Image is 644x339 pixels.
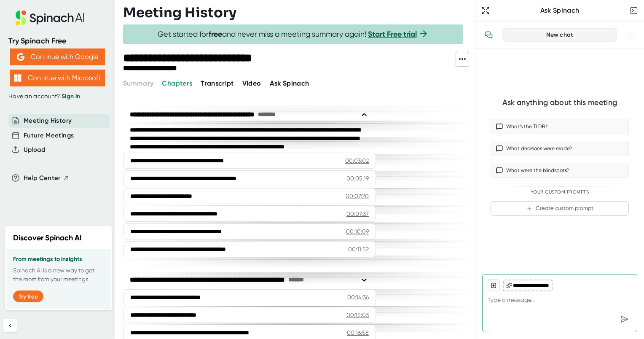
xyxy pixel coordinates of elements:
[270,78,309,89] button: Ask Spinach
[24,116,72,126] button: Meeting History
[502,98,617,108] div: Ask anything about this meeting
[270,79,309,87] span: Ask Spinach
[491,163,629,178] button: What were the blindspots?
[10,70,105,86] button: Continue with Microsoft
[24,145,45,155] button: Upload
[491,119,629,134] button: What’s the TLDR?
[348,245,369,253] div: 00:11:52
[345,156,369,165] div: 00:03:02
[491,189,629,195] div: Your Custom Prompts
[24,173,70,183] button: Help Center
[24,131,74,140] button: Future Meetings
[13,232,82,244] h2: Discover Spinach AI
[347,328,369,337] div: 00:16:58
[346,174,369,183] div: 00:05:19
[17,53,24,61] img: Aehbyd4JwY73AAAAAElFTkSuQmCC
[123,78,153,89] button: Summary
[13,291,43,302] button: Try free
[62,93,80,100] a: Sign in
[242,78,261,89] button: Video
[347,293,369,301] div: 00:14:36
[201,78,234,89] button: Transcript
[10,48,105,65] button: Continue with Google
[480,5,491,16] button: Expand to Ask Spinach page
[508,31,612,39] div: New chat
[628,5,640,16] button: Close conversation sidebar
[3,319,17,332] button: Collapse sidebar
[346,210,369,218] div: 00:07:37
[346,192,369,200] div: 00:07:20
[491,201,629,216] button: Create custom prompt
[123,5,236,21] h3: Meeting History
[368,30,417,39] a: Start Free trial
[8,93,106,100] div: Have an account?
[480,27,497,43] button: View conversation history
[13,266,104,284] p: Spinach AI is a new way to get the most from your meetings
[617,312,632,327] div: Send message
[346,311,369,319] div: 00:15:03
[13,256,104,263] h3: From meetings to insights
[123,79,153,87] span: Summary
[158,30,429,39] span: Get started for and never miss a meeting summary again!
[209,30,222,39] b: free
[346,227,369,236] div: 00:10:09
[8,36,106,46] div: Try Spinach Free
[24,173,61,183] span: Help Center
[491,6,628,15] div: Ask Spinach
[162,78,192,89] button: Chapters
[491,141,629,156] button: What decisions were made?
[242,79,261,87] span: Video
[162,79,192,87] span: Chapters
[201,79,234,87] span: Transcript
